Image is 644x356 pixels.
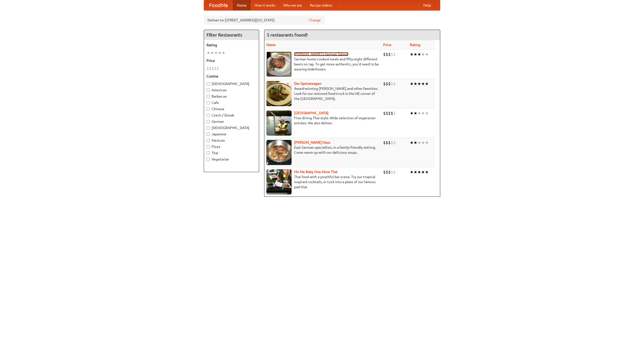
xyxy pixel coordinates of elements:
label: Czech / Slovak [207,113,256,118]
li: ★ [210,50,214,56]
li: $ [386,81,388,87]
li: $ [393,169,396,175]
li: ★ [410,110,414,116]
li: $ [388,169,391,175]
p: German home-cooked meals and fifty-eight different beers on tap. To get more authentic, you'd nee... [266,57,379,72]
li: ★ [414,81,417,87]
a: Hit Me Baby One More Thai [294,170,338,174]
a: Rating [410,43,420,47]
li: ★ [414,110,417,116]
label: German [207,119,256,124]
li: ★ [421,140,425,145]
label: Barbecue [207,94,256,99]
p: Award-winning [PERSON_NAME] and other favorites. Look for our restored food truck in the NE corne... [266,86,379,101]
input: Pizza [207,145,210,148]
input: Mexican [207,139,210,142]
li: $ [391,52,393,57]
li: $ [388,52,391,57]
input: Czech / Slovak [207,114,210,117]
div: Deliver to: [STREET_ADDRESS][US_STATE] [204,16,325,25]
a: Change [309,18,321,23]
input: Vegetarian [207,158,210,161]
a: Name [266,43,276,47]
label: Thai [207,150,256,155]
b: Der Speisewagen [294,82,321,86]
label: American [207,88,256,93]
label: Pizza [207,144,256,149]
li: ★ [414,169,417,175]
li: $ [383,52,386,57]
input: Barbecue [207,95,210,98]
li: ★ [417,81,421,87]
input: Thai [207,151,210,155]
li: ★ [414,140,417,145]
input: German [207,120,210,123]
li: $ [386,110,388,116]
h5: Price [207,58,256,63]
li: ★ [207,50,210,56]
a: Recipe videos [306,0,336,10]
p: Thai food with a youthful bar scene. Try our tropical inspired cocktails, or tuck into a plate of... [266,174,379,189]
a: Help [419,0,435,10]
li: $ [212,66,214,71]
a: [GEOGRAPHIC_DATA] [294,111,329,115]
ng-pluralize: 5 restaurants found! [267,32,308,37]
a: FoodMe [204,0,233,10]
li: $ [391,110,393,116]
label: [DEMOGRAPHIC_DATA] [207,125,256,130]
li: $ [391,169,393,175]
li: ★ [417,110,421,116]
a: How it works [251,0,279,10]
input: Japanese [207,133,210,136]
li: $ [386,52,388,57]
li: $ [209,66,212,71]
a: Price [383,43,391,47]
li: $ [383,81,386,87]
label: [DEMOGRAPHIC_DATA] [207,81,256,86]
p: East German specialties, in a family-friendly setting. Come warm up with our delicious soups. [266,145,379,155]
img: satay.jpg [266,110,292,136]
li: $ [393,140,396,145]
li: ★ [410,169,414,175]
a: [PERSON_NAME] Haus [294,140,330,144]
li: $ [383,169,386,175]
li: ★ [421,169,425,175]
li: ★ [410,81,414,87]
li: $ [391,140,393,145]
label: Mexican [207,138,256,143]
li: $ [388,81,391,87]
li: ★ [414,52,417,57]
li: $ [383,140,386,145]
input: [DEMOGRAPHIC_DATA] [207,82,210,86]
li: ★ [421,81,425,87]
h4: Filter Restaurants [204,30,259,40]
li: $ [388,110,391,116]
input: [DEMOGRAPHIC_DATA] [207,126,210,130]
label: Vegetarian [207,157,256,162]
li: ★ [425,110,429,116]
li: ★ [425,81,429,87]
li: ★ [218,50,222,56]
li: $ [393,110,396,116]
li: $ [207,66,209,71]
li: ★ [425,140,429,145]
li: $ [383,110,386,116]
li: $ [214,66,217,71]
li: ★ [421,110,425,116]
input: Cafe [207,101,210,104]
li: ★ [425,52,429,57]
li: ★ [417,140,421,145]
li: $ [217,66,219,71]
li: ★ [214,50,218,56]
li: $ [393,52,396,57]
img: babythai.jpg [266,169,292,194]
li: $ [388,140,391,145]
a: [PERSON_NAME]'s German Saloon [294,52,348,56]
li: ★ [417,52,421,57]
label: Cafe [207,100,256,105]
h5: Rating [207,43,256,48]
